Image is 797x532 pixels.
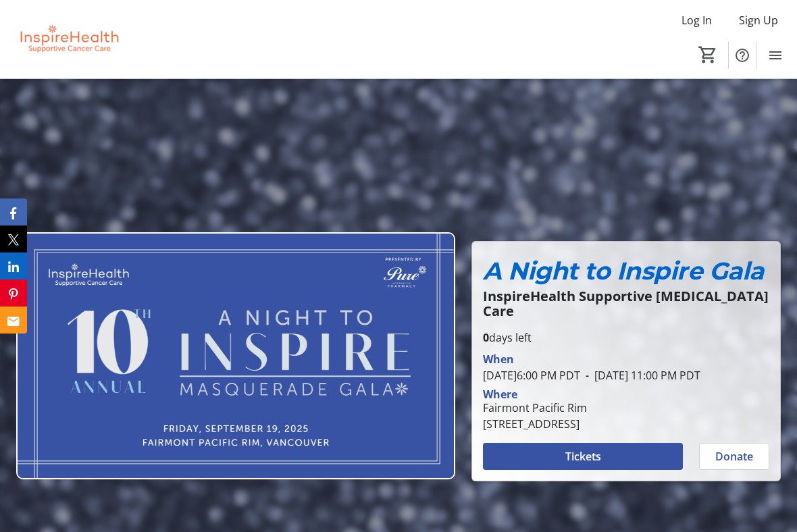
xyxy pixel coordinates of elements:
[580,368,594,383] span: -
[483,368,580,383] span: [DATE] 6:00 PM PDT
[762,42,789,69] button: Menu
[671,9,723,31] button: Log In
[16,232,455,479] img: Campaign CTA Media Photo
[565,448,601,464] span: Tickets
[580,368,700,383] span: [DATE] 11:00 PM PDT
[8,5,128,73] img: InspireHealth Supportive Cancer Care's Logo
[483,289,769,319] p: InspireHealth Supportive [MEDICAL_DATA] Care
[682,12,712,28] span: Log In
[483,330,489,345] span: 0
[483,400,587,416] div: Fairmont Pacific Rim
[715,448,753,464] span: Donate
[699,443,769,470] button: Donate
[483,443,683,470] button: Tickets
[483,256,764,286] em: A Night to Inspire Gala
[483,351,514,367] div: When
[728,9,789,31] button: Sign Up
[483,389,517,400] div: Where
[483,329,769,346] p: days left
[483,416,587,432] div: [STREET_ADDRESS]
[729,42,756,69] button: Help
[739,12,778,28] span: Sign Up
[696,43,720,67] button: Cart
